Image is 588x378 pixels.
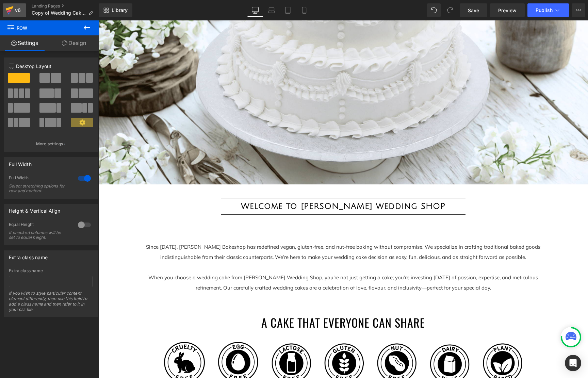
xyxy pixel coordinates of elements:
div: If checked columns will be set to equal height. [9,230,70,240]
a: Landing Pages [32,3,99,9]
a: Laptop [263,3,280,17]
a: Design [49,35,99,51]
button: More settings [4,136,97,152]
a: New Library [99,3,132,17]
p: Desktop Layout [9,63,93,70]
span: Library [112,7,128,13]
div: Extra class name [9,268,93,273]
div: Select stretching options for row and content. [9,184,70,193]
div: Height & Vertical Align [9,204,60,214]
div: Open Intercom Messenger [565,355,581,371]
strong: Welcome to [PERSON_NAME] wedding SHOP [143,181,347,190]
a: Preview [490,3,525,17]
span: Row [7,20,75,35]
div: Equal Height [9,222,71,229]
button: More [572,3,585,17]
div: Full Width [9,158,32,167]
p: Since [DATE], [PERSON_NAME] Bakeshop has redefined vegan, gluten-free, and nut-free baking withou... [46,211,444,252]
div: If you wish to style particular content element differently, then use this field to add a class n... [9,291,93,317]
div: Extra class name [9,251,48,260]
a: Desktop [247,3,263,17]
button: Redo [443,3,457,17]
a: v6 [3,3,26,17]
span: Publish [536,7,553,13]
h1: a CAKE THAT EVERYONE CAN SHARE [46,294,444,310]
a: Mobile [296,3,312,17]
div: v6 [14,6,22,15]
div: Full Width [9,175,71,182]
p: More settings [36,141,63,147]
button: Undo [427,3,441,17]
a: Tablet [280,3,296,17]
p: When you choose a wedding cake from [PERSON_NAME] Wedding Shop, you’re not just getting a cake; y... [46,252,444,273]
span: Preview [498,7,517,14]
button: Publish [527,3,569,17]
span: Copy of Wedding Cakes [32,10,86,16]
span: Save [468,7,479,14]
